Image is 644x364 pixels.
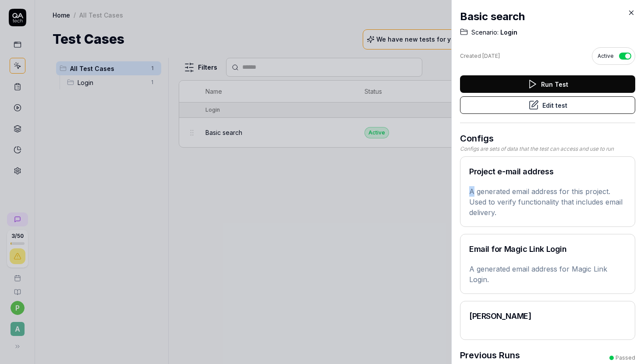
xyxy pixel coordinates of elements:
[616,354,635,362] div: Passed
[499,28,517,37] span: Login
[469,243,626,255] h2: Email for Magic Link Login
[460,145,635,153] div: Configs are sets of data that the test can access and use to run
[460,9,635,25] h2: Basic search
[469,166,626,177] h2: Project e-mail address
[460,96,635,114] button: Edit test
[598,52,614,60] span: Active
[460,132,635,145] h3: Configs
[460,349,520,362] h3: Previous Runs
[460,52,500,60] div: Created
[469,186,626,218] p: A generated email address for this project. Used to verify functionality that includes email deli...
[469,264,626,285] p: A generated email address for Magic Link Login.
[460,75,635,93] button: Run Test
[471,28,499,37] span: Scenario:
[469,310,626,322] h2: [PERSON_NAME]
[482,53,500,59] time: [DATE]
